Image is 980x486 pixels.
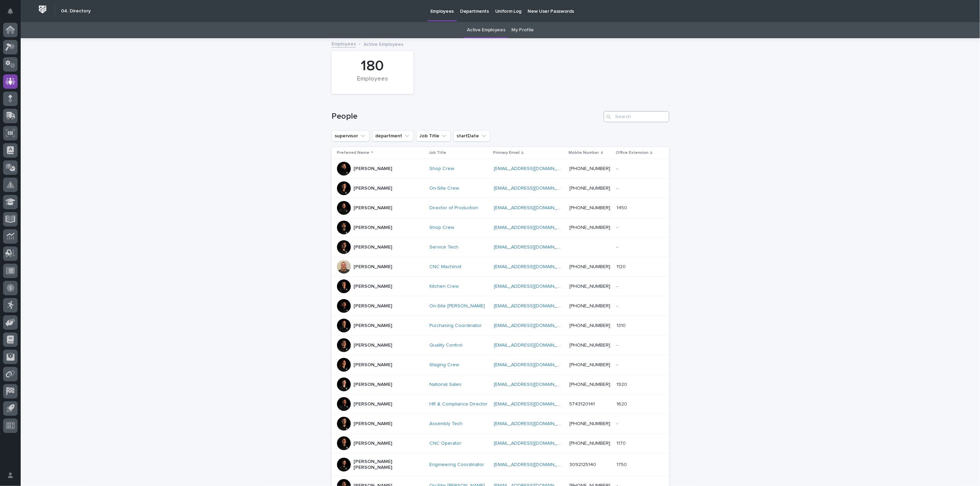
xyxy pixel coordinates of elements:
div: Employees [343,75,402,90]
a: 3092125140 [570,462,596,467]
a: Shop Crew [429,166,454,172]
button: startDate [453,130,490,141]
p: Office Extension [616,149,649,157]
p: 1920 [616,380,629,388]
button: Job Title [416,130,451,141]
tr: [PERSON_NAME]CNC Operator [EMAIL_ADDRESS][DOMAIN_NAME] [PHONE_NUMBER]11701170 [331,434,669,453]
a: [EMAIL_ADDRESS][DOMAIN_NAME] [494,343,572,348]
a: [EMAIL_ADDRESS][DOMAIN_NAME] [494,166,572,171]
a: Staging Crew [429,362,459,368]
a: Engineering Coordinator [429,462,484,468]
a: [EMAIL_ADDRESS][DOMAIN_NAME] [494,304,572,308]
p: - [616,361,619,368]
p: 1120 [616,263,627,270]
button: supervisor [331,130,369,141]
p: 1750 [616,461,628,468]
a: Service Tech [429,244,458,250]
a: CNC Operator [429,441,461,446]
p: - [616,184,619,191]
p: [PERSON_NAME] [354,244,392,250]
p: [PERSON_NAME] [354,284,392,289]
p: - [616,243,619,250]
div: Notifications [9,8,18,19]
a: [EMAIL_ADDRESS][DOMAIN_NAME] [494,441,572,446]
a: [PHONE_NUMBER] [570,323,611,328]
tr: [PERSON_NAME]Shop Crew [EMAIL_ADDRESS][DOMAIN_NAME] [PHONE_NUMBER]-- [331,218,669,237]
h1: People [331,112,601,122]
a: [EMAIL_ADDRESS][DOMAIN_NAME] [494,402,572,406]
a: [PHONE_NUMBER] [570,225,611,230]
p: 1620 [616,400,629,407]
p: [PERSON_NAME] [354,342,392,348]
p: Mobile Number [569,149,599,157]
p: - [616,420,619,427]
tr: [PERSON_NAME]Quality Control [EMAIL_ADDRESS][DOMAIN_NAME] [PHONE_NUMBER]-- [331,336,669,355]
a: National Sales [429,382,461,388]
p: [PERSON_NAME] [354,362,392,368]
a: Quality Control [429,342,462,348]
tr: [PERSON_NAME]Kitchen Crew [EMAIL_ADDRESS][DOMAIN_NAME] [PHONE_NUMBER]-- [331,277,669,296]
button: department [372,130,414,141]
a: My Profile [512,22,534,38]
p: Active Employees [364,40,404,47]
tr: [PERSON_NAME]Shop Crew [EMAIL_ADDRESS][DOMAIN_NAME] [PHONE_NUMBER]-- [331,159,669,179]
p: Preferred Name [337,149,369,157]
h2: 04. Directory [61,8,91,14]
a: Purchasing Coordinator [429,323,482,329]
a: [PHONE_NUMBER] [570,166,611,171]
input: Search [604,111,669,122]
p: [PERSON_NAME] [354,421,392,427]
a: On-Site [PERSON_NAME] [429,303,485,309]
p: [PERSON_NAME] [354,401,392,407]
a: [EMAIL_ADDRESS][DOMAIN_NAME] [494,323,572,328]
a: [PHONE_NUMBER] [570,421,611,426]
p: [PERSON_NAME] [PERSON_NAME] [354,459,422,471]
a: Shop Crew [429,225,454,231]
a: [EMAIL_ADDRESS][DOMAIN_NAME] [494,421,572,426]
div: 180 [343,57,402,75]
p: [PERSON_NAME] [354,264,392,270]
a: Employees [331,40,356,47]
p: - [616,223,619,231]
a: Assembly Tech [429,421,462,427]
a: [EMAIL_ADDRESS][DOMAIN_NAME] [494,382,572,387]
a: [PHONE_NUMBER] [570,284,611,289]
a: [EMAIL_ADDRESS][DOMAIN_NAME] [494,284,572,289]
p: [PERSON_NAME] [354,225,392,231]
a: [PHONE_NUMBER] [570,264,611,269]
a: [EMAIL_ADDRESS][DOMAIN_NAME] [494,186,572,191]
a: 5743120141 [570,402,595,406]
a: [PHONE_NUMBER] [570,186,611,191]
a: [PHONE_NUMBER] [570,382,611,387]
a: HR & Compliance Director [429,401,488,407]
a: [PHONE_NUMBER] [570,343,611,348]
tr: [PERSON_NAME] [PERSON_NAME]Engineering Coordinator [EMAIL_ADDRESS][DOMAIN_NAME] 309212514017501750 [331,453,669,476]
tr: [PERSON_NAME]Director of Production [EMAIL_ADDRESS][DOMAIN_NAME] [PHONE_NUMBER]14501450 [331,198,669,218]
p: [PERSON_NAME] [354,205,392,211]
p: [PERSON_NAME] [354,166,392,172]
tr: [PERSON_NAME]On-Site Crew [EMAIL_ADDRESS][DOMAIN_NAME] [PHONE_NUMBER]-- [331,179,669,198]
a: [PHONE_NUMBER] [570,362,611,367]
button: Notifications [3,4,18,19]
a: [EMAIL_ADDRESS][DOMAIN_NAME] [494,225,572,230]
a: [EMAIL_ADDRESS][DOMAIN_NAME] [494,462,572,467]
p: Primary Email [493,149,520,157]
a: CNC Machinist [429,264,461,270]
a: On-Site Crew [429,186,459,191]
p: [PERSON_NAME] [354,382,392,388]
tr: [PERSON_NAME]HR & Compliance Director [EMAIL_ADDRESS][DOMAIN_NAME] 574312014116201620 [331,394,669,414]
tr: [PERSON_NAME]Assembly Tech [EMAIL_ADDRESS][DOMAIN_NAME] [PHONE_NUMBER]-- [331,414,669,434]
p: - [616,341,619,348]
p: [PERSON_NAME] [354,323,392,329]
tr: [PERSON_NAME]Service Tech [EMAIL_ADDRESS][DOMAIN_NAME] -- [331,237,669,257]
a: Director of Production [429,205,478,211]
a: [EMAIL_ADDRESS][DOMAIN_NAME] [494,205,572,210]
p: - [616,165,619,172]
a: Kitchen Crew [429,284,459,289]
a: [EMAIL_ADDRESS][DOMAIN_NAME] [494,245,572,250]
tr: [PERSON_NAME]Purchasing Coordinator [EMAIL_ADDRESS][DOMAIN_NAME] [PHONE_NUMBER]13101310 [331,316,669,336]
p: 1450 [616,204,629,211]
tr: [PERSON_NAME]National Sales [EMAIL_ADDRESS][DOMAIN_NAME] [PHONE_NUMBER]19201920 [331,375,669,394]
img: Workspace Logo [36,3,49,16]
